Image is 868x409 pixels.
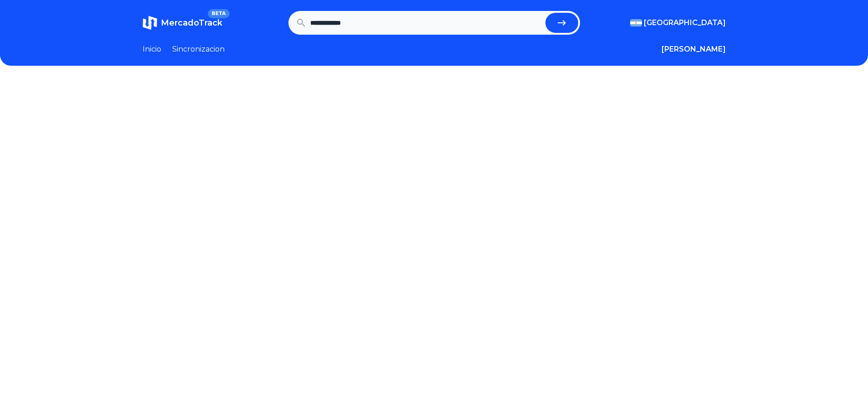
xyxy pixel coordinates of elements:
span: [GEOGRAPHIC_DATA] [644,17,726,28]
a: MercadoTrackBETA [143,16,222,30]
a: Inicio [143,44,161,55]
button: [GEOGRAPHIC_DATA] [630,17,726,28]
span: BETA [208,9,229,18]
a: Sincronizacion [172,44,225,55]
img: MercadoTrack [143,16,157,30]
span: MercadoTrack [161,18,222,28]
button: [PERSON_NAME] [662,44,726,55]
img: Argentina [630,19,642,26]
